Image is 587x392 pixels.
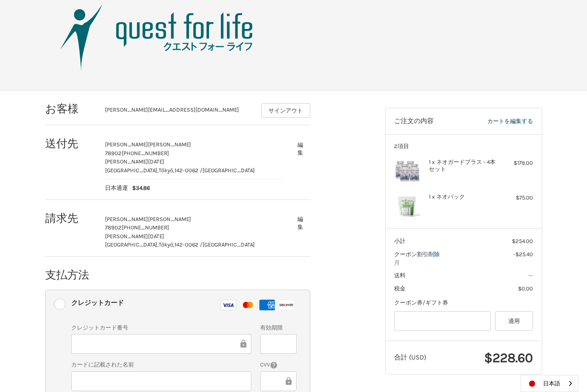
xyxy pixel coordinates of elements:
[105,141,148,148] span: [PERSON_NAME]
[105,184,128,192] span: 日本通運
[266,376,284,386] iframe: 安全なクレジットカードフレーム - CVV
[174,167,203,174] span: 142-0062 /
[105,105,253,118] div: [PERSON_NAME][EMAIL_ADDRESS][DOMAIN_NAME]
[105,216,148,222] span: [PERSON_NAME]
[394,143,533,150] h3: 2項目
[394,238,406,244] span: 小計
[122,150,169,156] span: [PHONE_NUMBER]
[45,268,97,282] h2: 支払方法
[394,272,406,279] span: 送料
[71,360,251,369] label: カードに記載された名前
[174,241,203,248] span: 142-0062 /
[203,167,255,174] span: [GEOGRAPHIC_DATA]
[105,150,122,156] span: 78902
[459,117,533,126] a: カートを編集する
[159,167,174,174] span: Tōkyō,
[521,375,578,392] aside: Language selected: 日本語
[77,376,245,386] iframe: セキュア・クレジットカード・フレーム - カード所有者名
[105,167,159,174] span: [GEOGRAPHIC_DATA],
[394,285,406,292] span: 税金
[495,311,533,331] button: 適用
[148,216,191,222] span: [PERSON_NAME]
[512,238,533,244] span: $254.00
[394,258,533,267] span: 月
[521,375,578,392] div: Language
[394,353,426,361] span: 合計 (USD)
[513,251,533,258] span: -$25.40
[394,251,428,258] span: クーポン割引
[45,137,97,150] h2: 送付先
[260,323,297,332] label: 有効期限
[122,224,169,231] span: [PHONE_NUMBER]
[521,375,578,392] a: 日本語
[291,213,310,234] button: 編集
[261,103,310,118] button: サインアウト
[518,285,533,292] span: $0.00
[498,159,533,167] div: $179.00
[394,117,459,126] h3: ご注文の内容
[45,211,97,225] h2: 請求先
[394,298,533,307] div: クーポン券/ギフト券
[105,158,164,165] span: [PERSON_NAME][DATE]
[429,159,496,173] h4: 1 x ネオガードプラス - 4本セット
[428,251,440,258] a: 削除
[71,296,124,310] div: クレジットカード
[77,339,239,349] iframe: セキュア・クレジットカード・フレーム - クレジットカード番号
[105,241,159,248] span: [GEOGRAPHIC_DATA],
[484,350,533,366] span: $228.60
[291,138,310,160] button: 編集
[105,224,122,231] span: 78902
[394,311,491,331] input: Gift Certificate or Coupon Code
[203,241,255,248] span: [GEOGRAPHIC_DATA]
[45,102,97,116] h2: お客様
[128,184,150,192] span: $34.86
[529,272,533,279] span: --
[260,360,297,369] label: CVV
[498,193,533,202] div: $75.00
[429,193,496,200] h4: 1 x ネオパック
[159,241,174,248] span: Tōkyō,
[266,339,290,349] iframe: セキュア・クレジットカード・フレーム - 有効期限
[105,233,164,240] span: [PERSON_NAME][DATE]
[71,323,251,332] label: クレジットカード番号
[148,141,191,148] span: [PERSON_NAME]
